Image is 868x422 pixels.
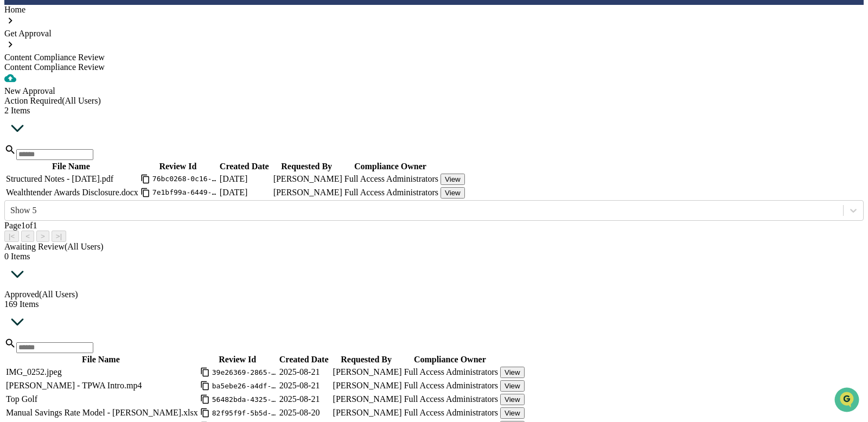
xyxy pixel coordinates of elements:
span: Data Lookup [22,157,68,168]
div: 169 Items [4,299,864,309]
span: Copy Id [200,381,210,391]
td: Full Access Administrators [404,393,499,406]
button: View [500,380,525,392]
span: (All Users) [62,96,101,105]
button: Start new chat [184,86,197,99]
div: Toggle SortBy [333,355,402,365]
div: 🔎 [11,158,20,167]
a: View [441,188,465,197]
td: [PERSON_NAME] [273,187,343,199]
button: >| [52,231,66,242]
span: Pylon [108,184,131,192]
td: [PERSON_NAME] [333,407,403,419]
div: Toggle SortBy [279,355,331,365]
a: Powered byPylon [76,183,131,192]
span: 82f95f9f-5b5d-4c28-bec3-35b05bbbb4d2 [212,409,277,418]
a: View [500,408,525,417]
td: 2025-08-21 [279,393,331,406]
td: Full Access Administrators [404,407,499,419]
button: View [500,394,525,405]
td: Full Access Administrators [404,366,499,379]
td: 2025-08-21 [279,366,331,379]
img: caret [4,116,30,142]
button: |< [4,231,19,242]
div: Toggle SortBy [200,355,277,365]
div: Content Compliance Review [4,53,864,62]
td: Full Access Administrators [344,173,439,186]
a: IMG_0252.jpeg [6,367,62,376]
span: (All Users) [39,290,78,299]
div: Toggle SortBy [500,355,525,365]
span: 7e1bf99a-6449-45c3-8181-c0e5f5f3b389 [152,188,218,197]
span: ba5ebe26-a4df-4f14-a110-855221f9772f [212,382,277,391]
td: Full Access Administrators [404,380,499,392]
span: Copy Id [141,174,150,184]
div: Action Required [4,96,864,106]
div: Get Approval [4,29,864,39]
div: Toggle SortBy [441,162,465,171]
a: 🖐️Preclearance [7,132,74,152]
button: View [441,187,465,199]
p: How can we help? [11,23,197,40]
a: Wealthtender Awards Disclosure.docx [6,188,138,197]
div: Home [4,5,864,15]
button: View [500,407,525,419]
div: New Approval [4,86,864,96]
img: caret [4,309,30,335]
span: Copy Id [200,394,210,404]
div: Toggle SortBy [404,355,498,365]
input: Clear [28,49,179,61]
div: Toggle SortBy [6,355,198,365]
a: 🔎Data Lookup [7,153,73,172]
a: Structured Notes - [DATE].pdf [6,174,113,183]
div: Start new chat [37,83,178,94]
span: 39e26369-2865-48ce-84c2-a4527e1f8eb0 [212,368,277,377]
span: Copy Id [200,408,210,418]
div: Toggle SortBy [6,162,138,171]
td: [PERSON_NAME] [333,393,403,406]
td: Full Access Administrators [344,187,439,199]
a: View [500,367,525,376]
td: [PERSON_NAME] [273,173,343,186]
a: Manual Savings Rate Model - [PERSON_NAME].xlsx [6,408,198,417]
button: < [21,231,34,242]
span: Attestations [90,137,135,148]
img: caret [4,261,30,287]
div: Toggle SortBy [344,162,438,171]
div: 0 Items [4,252,864,261]
td: 2025-08-21 [279,380,331,392]
div: Toggle SortBy [273,162,342,171]
span: 56482bda-4325-49e7-a32b-01abb9eb6908 [212,395,277,404]
span: (All Users) [65,242,104,251]
button: View [500,367,525,378]
span: Page 1 of 1 [4,221,37,230]
td: [DATE] [219,187,272,199]
span: Copy Id [200,367,210,377]
div: Toggle SortBy [220,162,271,171]
iframe: Open customer support [833,386,863,415]
a: View [441,174,465,183]
td: [PERSON_NAME] [333,380,403,392]
div: Content Compliance Review [4,62,864,72]
div: Approved [4,290,864,299]
img: 1746055101610-c473b297-6a78-478c-a979-82029cc54cd1 [11,83,30,103]
button: View [441,174,465,185]
div: Toggle SortBy [141,162,218,171]
td: [DATE] [219,173,272,186]
span: Preclearance [22,137,70,148]
div: 🖐️ [11,138,20,146]
button: > [36,231,49,242]
a: View [500,394,525,404]
a: Top Golf [6,394,37,404]
div: We're available if you need us! [37,94,137,103]
a: 🗄️Attestations [74,132,139,152]
td: 2025-08-20 [279,407,331,419]
a: View [500,381,525,390]
span: Copy Id [141,188,150,197]
span: 76bc0268-0c16-4ddb-b54e-a2884c5893c1 [152,175,218,183]
div: 2 Items [4,106,864,116]
div: Awaiting Review [4,242,864,252]
div: 🗄️ [79,138,87,146]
